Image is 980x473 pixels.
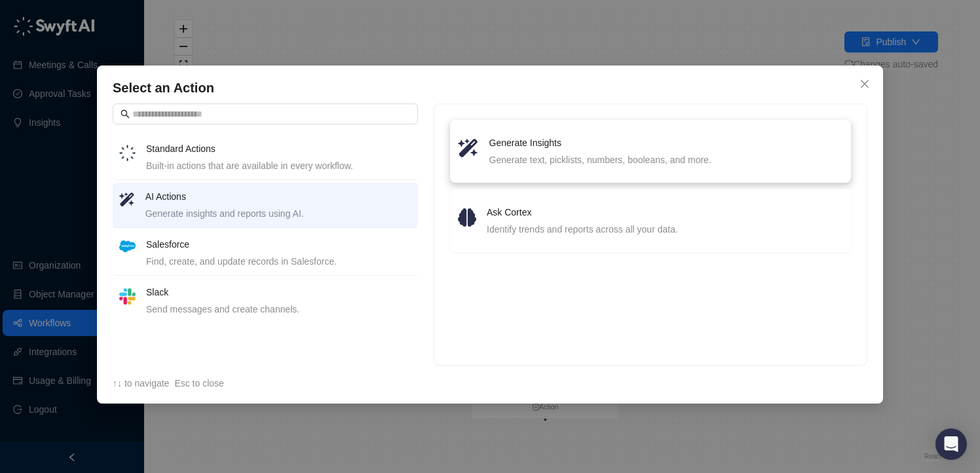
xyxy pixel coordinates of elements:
span: Esc to close [174,378,223,388]
h4: Generate Insights [489,136,843,150]
span: ↑↓ to navigate [113,378,169,388]
img: salesforce-ChMvK6Xa.png [119,240,136,252]
div: Open Intercom Messenger [935,428,967,460]
div: Find, create, and update records in Salesforce. [146,254,411,269]
h4: Select an Action [113,79,867,97]
button: Close [854,73,875,94]
span: search [121,109,130,119]
div: Send messages and create channels. [146,302,411,316]
h4: Salesforce [146,237,411,252]
h4: Slack [146,285,411,299]
div: Generate text, picklists, numbers, booleans, and more. [489,153,843,167]
div: Generate insights and reports using AI. [145,206,411,221]
img: slack-Cn3INd-T.png [119,288,136,305]
h4: Standard Actions [146,142,411,156]
span: close [859,79,870,89]
img: logo-small-inverted-DW8HDUn_.png [119,145,136,161]
div: Built-in actions that are available in every workflow. [146,159,411,173]
h4: AI Actions [145,189,411,204]
h4: Ask Cortex [487,205,843,219]
div: Identify trends and reports across all your data. [487,222,843,236]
